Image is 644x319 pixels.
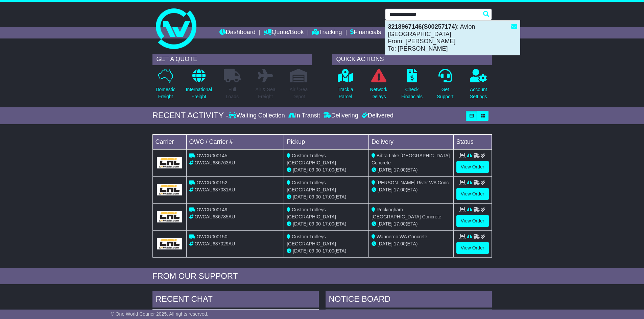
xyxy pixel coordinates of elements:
a: CheckFinancials [401,69,423,104]
td: Status [453,134,492,149]
p: Network Delays [370,86,387,100]
span: OWCAU637029AU [194,241,235,246]
span: [DATE] [378,221,392,227]
div: In Transit [287,112,322,119]
span: OWCAU636785AU [194,214,235,219]
td: Pickup [284,134,369,149]
span: 17:00 [323,167,334,172]
img: GetCarrierServiceLogo [157,238,182,249]
div: Delivering [322,112,360,119]
td: Carrier [152,134,186,149]
div: (ETA) [372,240,451,247]
p: Get Support [437,86,453,100]
span: Wanneroo WA Concrete [377,234,427,239]
img: GetCarrierServiceLogo [157,157,182,168]
a: View Order [456,242,489,254]
span: 17:00 [394,167,406,172]
a: Tracking [312,27,342,38]
span: Rockingham [GEOGRAPHIC_DATA] Concrete [372,207,441,219]
img: GetCarrierServiceLogo [157,184,182,195]
p: Air / Sea Depot [290,86,308,100]
div: (ETA) [372,220,451,228]
div: - (ETA) [287,247,366,255]
span: OWCAU636763AU [194,160,235,165]
span: OWCR000145 [196,153,227,158]
a: DomesticFreight [155,69,175,104]
span: 09:00 [309,221,321,227]
span: [PERSON_NAME] River WA Conc [377,180,449,185]
div: GET A QUOTE [152,54,312,65]
a: InternationalFreight [186,69,212,104]
span: 17:00 [323,248,334,254]
span: 09:00 [309,248,321,254]
span: 17:00 [394,187,406,192]
span: [DATE] [293,248,308,254]
p: Check Financials [401,86,423,100]
a: Track aParcel [337,69,354,104]
span: [DATE] [378,167,392,172]
span: 09:00 [309,167,321,172]
div: QUICK ACTIONS [332,54,492,65]
span: [DATE] [293,194,308,200]
a: Financials [350,27,381,38]
span: [DATE] [378,187,392,192]
span: [DATE] [293,167,308,172]
div: - (ETA) [287,193,366,201]
a: AccountSettings [470,69,487,104]
div: Delivered [360,112,393,119]
span: Custom Trolleys [GEOGRAPHIC_DATA] [287,207,336,219]
span: [DATE] [293,221,308,227]
td: Delivery [368,134,453,149]
img: GetCarrierServiceLogo [157,211,182,222]
div: - (ETA) [287,220,366,228]
a: View Order [456,161,489,173]
span: Custom Trolleys [GEOGRAPHIC_DATA] [287,180,336,192]
p: International Freight [186,86,212,100]
p: Account Settings [470,86,487,100]
span: 09:00 [309,194,321,200]
div: FROM OUR SUPPORT [152,271,492,281]
div: RECENT ACTIVITY - [152,111,229,121]
div: Waiting Collection [229,112,286,119]
span: 17:00 [394,221,406,227]
span: OWCR000149 [196,207,227,212]
td: OWC / Carrier # [186,134,284,149]
a: View Order [456,215,489,227]
div: (ETA) [372,186,451,193]
a: NetworkDelays [369,69,387,104]
a: Quote/Book [264,27,304,38]
span: OWCAU637031AU [194,187,235,192]
a: View Order [456,188,489,200]
span: © One World Courier 2025. All rights reserved. [111,311,209,317]
a: GetSupport [436,69,454,104]
div: : Avion [GEOGRAPHIC_DATA] From: [PERSON_NAME] To: [PERSON_NAME] [385,21,520,55]
span: 17:00 [323,221,334,227]
span: Custom Trolleys [GEOGRAPHIC_DATA] [287,234,336,246]
p: Full Loads [224,86,241,100]
span: OWCR000152 [196,180,227,185]
a: Dashboard [219,27,256,38]
div: (ETA) [372,166,451,174]
span: Custom Trolleys [GEOGRAPHIC_DATA] [287,153,336,165]
span: 17:00 [394,241,406,246]
span: Bibra Lake [GEOGRAPHIC_DATA] Concrete [372,153,450,165]
strong: 3218967146(S00257174) [388,23,457,30]
div: RECENT CHAT [152,291,319,309]
span: [DATE] [378,241,392,246]
p: Domestic Freight [156,86,175,100]
p: Track a Parcel [338,86,353,100]
span: 17:00 [323,194,334,200]
p: Air & Sea Freight [256,86,276,100]
div: NOTICE BOARD [326,291,492,309]
div: - (ETA) [287,166,366,174]
span: OWCR000150 [196,234,227,239]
